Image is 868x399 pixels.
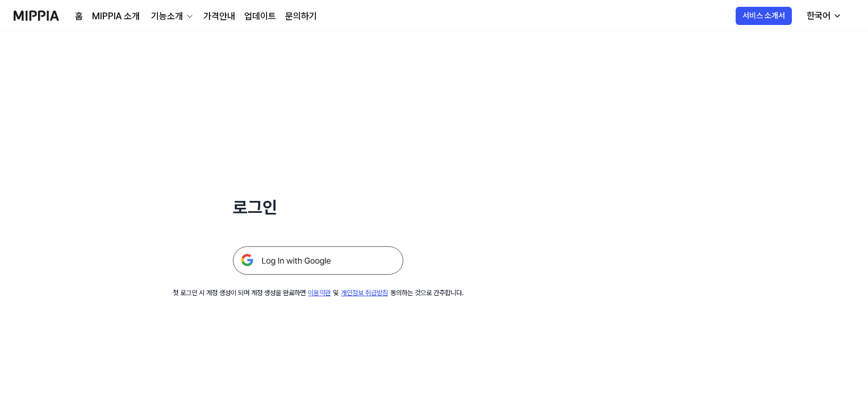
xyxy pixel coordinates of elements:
[149,10,185,23] div: 기능소개
[173,288,464,298] div: 첫 로그인 시 계정 생성이 되며 계정 생성을 완료하면 및 동의하는 것으로 간주합니다.
[804,9,833,23] div: 한국어
[244,10,276,23] a: 업데이트
[233,195,403,219] h1: 로그인
[203,10,235,23] a: 가격안내
[736,7,792,25] button: 서비스 소개서
[75,10,83,23] a: 홈
[92,10,140,23] a: MIPPIA 소개
[341,289,388,297] a: 개인정보 취급방침
[285,10,317,23] a: 문의하기
[233,246,403,275] img: 구글 로그인 버튼
[308,289,331,297] a: 이용약관
[149,10,194,23] button: 기능소개
[798,5,849,27] button: 한국어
